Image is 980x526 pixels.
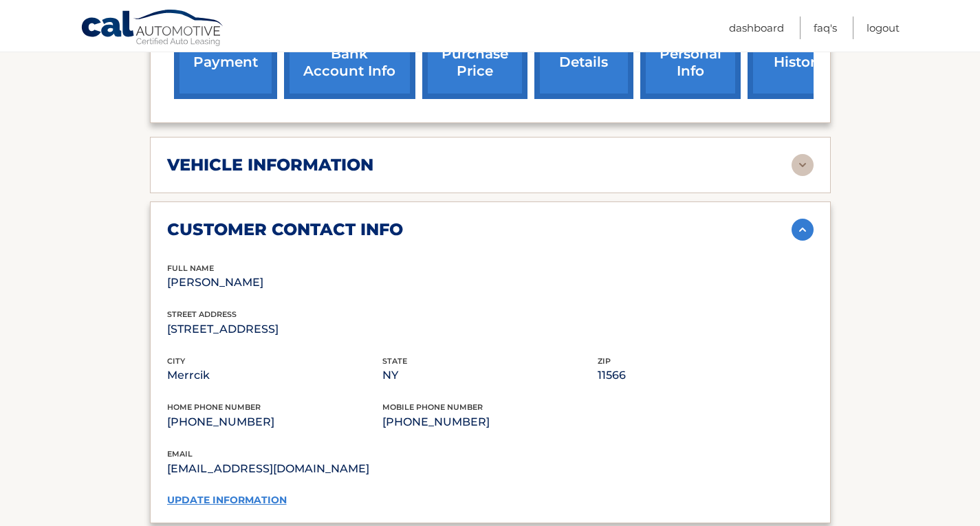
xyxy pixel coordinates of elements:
[748,9,851,99] a: payment history
[422,9,527,99] a: request purchase price
[167,309,237,319] span: street address
[382,356,407,366] span: state
[167,219,403,240] h2: customer contact info
[167,366,382,385] p: Merrcik
[167,413,382,432] p: [PHONE_NUMBER]
[167,273,382,292] p: [PERSON_NAME]
[167,459,490,479] p: [EMAIL_ADDRESS][DOMAIN_NAME]
[792,154,814,176] img: accordion-rest.svg
[382,413,598,432] p: [PHONE_NUMBER]
[729,17,784,39] a: Dashboard
[598,356,611,366] span: zip
[167,494,287,506] a: update information
[382,366,598,385] p: NY
[174,9,277,99] a: make a payment
[167,449,193,459] span: email
[867,17,900,39] a: Logout
[792,219,814,241] img: accordion-active.svg
[80,9,225,49] a: Cal Automotive
[167,155,373,175] h2: vehicle information
[640,9,741,99] a: update personal info
[167,356,185,366] span: city
[598,366,813,385] p: 11566
[167,263,214,273] span: full name
[534,9,633,99] a: account details
[284,9,415,99] a: Add/Remove bank account info
[167,320,382,339] p: [STREET_ADDRESS]
[167,402,261,412] span: home phone number
[382,402,483,412] span: mobile phone number
[814,17,837,39] a: FAQ's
